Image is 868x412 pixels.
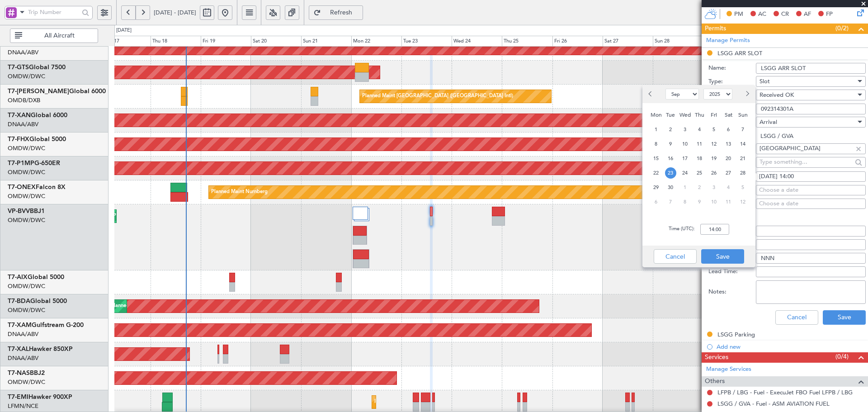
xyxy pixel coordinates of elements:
div: 11-9-2025 [692,137,707,151]
a: T7-GTSGlobal 7500 [8,64,66,71]
button: All Aircraft [10,28,98,43]
span: 4 [723,182,734,193]
span: Permits [705,24,726,34]
div: Planned Maint Nurnberg [211,185,268,199]
button: Next month [742,87,752,101]
div: 27-9-2025 [721,166,736,180]
a: T7-P1MPG-650ER [8,160,60,166]
span: Others [705,376,725,387]
div: 9-9-2025 [663,137,678,151]
div: Thu [692,108,707,122]
div: 4-9-2025 [692,122,707,137]
a: OMDW/DWC [8,72,45,81]
a: T7-XAMGulfstream G-200 [8,322,84,328]
div: 12-9-2025 [707,137,721,151]
span: 4 [694,124,705,135]
span: 13 [723,138,734,150]
a: OMDW/DWC [8,192,45,200]
span: 6 [723,124,734,135]
div: Wed 24 [452,36,502,47]
div: 8-10-2025 [678,194,692,209]
span: 11 [723,196,734,208]
a: OMDW/DWC [8,306,45,314]
span: AF [804,10,811,19]
span: CR [781,10,789,19]
span: T7-AIX [8,274,28,280]
span: 17 [679,153,691,164]
span: Refresh [323,9,360,16]
span: 1 [679,182,691,193]
a: OMDW/DWC [8,144,45,152]
div: 11-10-2025 [721,194,736,209]
div: Choose a date [759,199,863,208]
span: 12 [737,196,749,208]
div: 17-9-2025 [678,151,692,166]
input: Trip Number [28,5,79,19]
span: 27 [723,167,734,179]
input: NNN [756,253,866,264]
span: T7-ONEX [8,184,36,190]
a: OMDW/DWC [8,378,45,386]
button: Save [701,249,744,264]
span: 16 [665,153,676,164]
a: VP-BVVBBJ1 [8,208,45,214]
button: Save [823,310,866,325]
div: 7-10-2025 [663,194,678,209]
div: 24-9-2025 [678,166,692,180]
div: 1-9-2025 [649,122,663,137]
input: Type something... [759,155,852,169]
a: LSGG / GVA - Fuel - ASM AVIATION FUEL [717,400,830,407]
span: 26 [708,167,720,179]
div: 16-9-2025 [663,151,678,166]
div: [DATE] 14:00 [759,172,863,181]
div: 12-10-2025 [736,194,750,209]
div: Fri [707,108,721,122]
div: 5-10-2025 [736,180,750,194]
label: Lead Time: [708,267,756,276]
span: (0/4) [835,352,849,361]
div: Thu 18 [151,36,201,47]
span: T7-FHX [8,136,29,142]
span: 14 [737,138,749,150]
span: T7-P1MP [8,160,34,166]
div: Sat 20 [251,36,301,47]
div: 28-9-2025 [736,166,750,180]
div: 14-9-2025 [736,137,750,151]
button: Cancel [775,310,818,325]
select: Select month [665,89,699,99]
span: 7 [737,124,749,135]
span: Received OK [759,91,794,99]
a: T7-NASBBJ2 [8,370,45,376]
div: 5-9-2025 [707,122,721,137]
a: DNAA/ABV [8,120,38,128]
div: 1-10-2025 [678,180,692,194]
input: Type something... [759,142,852,155]
div: 8-9-2025 [649,137,663,151]
span: T7-XAL [8,346,29,352]
div: 25-9-2025 [692,166,707,180]
span: 15 [651,153,662,164]
div: Sun [736,108,750,122]
div: 3-10-2025 [707,180,721,194]
span: 10 [708,196,720,208]
div: Planned Maint [GEOGRAPHIC_DATA] [374,395,461,409]
span: PM [734,10,743,19]
span: 30 [665,182,676,193]
span: 2 [694,182,705,193]
div: 15-9-2025 [649,151,663,166]
select: Select year [703,89,732,99]
div: 2-10-2025 [692,180,707,194]
div: Wed [678,108,692,122]
div: 29-9-2025 [649,180,663,194]
span: T7-[PERSON_NAME] [8,88,69,95]
div: Fri 26 [552,36,603,47]
span: T7-NAS [8,370,30,376]
span: Arrival [759,118,777,126]
div: Tue 23 [401,36,452,47]
span: 5 [708,124,720,135]
div: 9-10-2025 [692,194,707,209]
div: 4-10-2025 [721,180,736,194]
div: 10-10-2025 [707,194,721,209]
div: 10-9-2025 [678,137,692,151]
span: 3 [679,124,691,135]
